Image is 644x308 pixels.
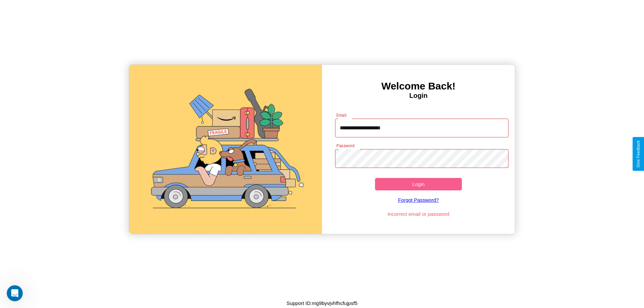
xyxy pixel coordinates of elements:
div: Give Feedback [636,140,641,168]
label: Password [336,143,354,148]
h3: Welcome Back! [322,80,515,92]
label: Email [336,112,347,118]
img: gif [129,65,322,234]
p: Incorrect email or password [332,209,505,219]
iframe: Intercom live chat [7,285,23,301]
p: Support ID: mg9byvjvhfhcfujpsf5 [286,299,358,308]
a: Forgot Password? [332,190,505,209]
button: Login [375,178,462,190]
h4: Login [322,92,515,100]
